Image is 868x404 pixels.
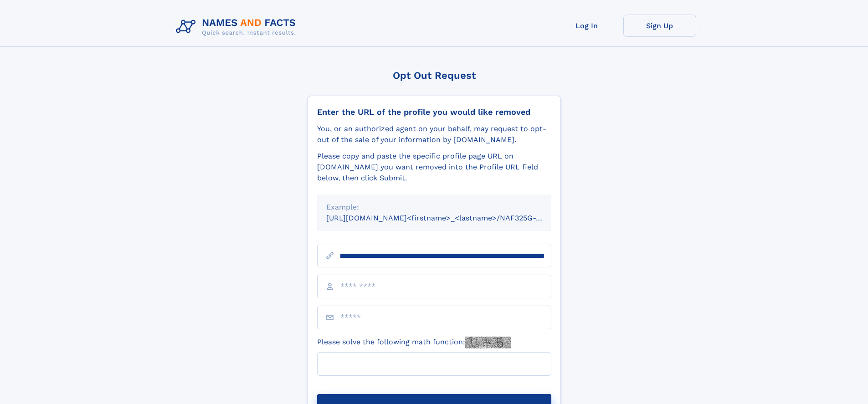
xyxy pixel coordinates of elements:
[308,70,561,81] div: Opt Out Request
[172,15,303,39] img: Logo Names and Facts
[317,123,551,145] div: You, or an authorized agent on your behalf, may request to opt-out of the sale of your informatio...
[326,214,569,222] small: [URL][DOMAIN_NAME]<firstname>_<lastname>/NAF325G-xxxxxxxx
[317,337,511,348] label: Please solve the following math function:
[550,15,623,37] a: Log In
[326,202,542,213] div: Example:
[623,15,696,37] a: Sign Up
[317,151,551,184] div: Please copy and paste the specific profile page URL on [DOMAIN_NAME] you want removed into the Pr...
[317,107,551,117] div: Enter the URL of the profile you would like removed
